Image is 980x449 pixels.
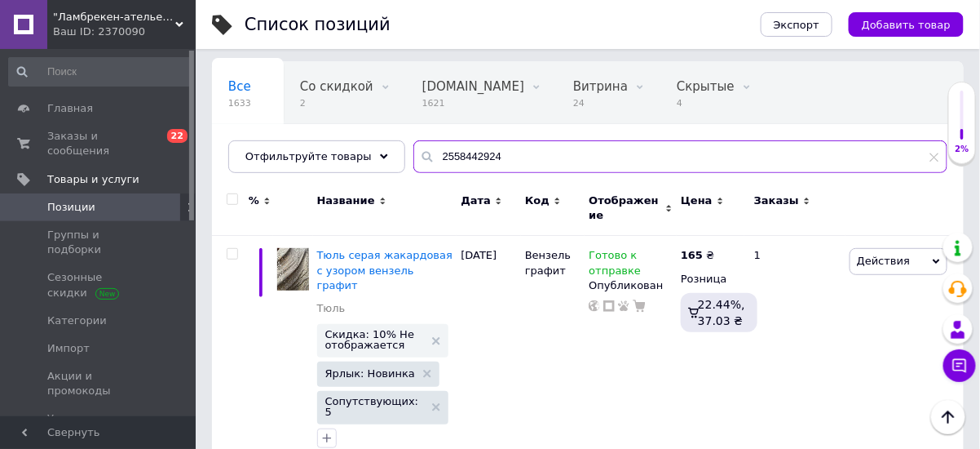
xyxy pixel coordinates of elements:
span: Группы и подборки [47,228,151,257]
span: 2 [300,97,373,109]
span: Название [317,193,375,208]
span: Отображение [589,193,661,223]
button: Добавить товар [849,12,964,37]
span: "Ламбрекен-ателье" - интернет магазин тюли и штор [53,10,175,24]
button: Наверх [931,400,965,434]
span: 22 [167,129,188,143]
span: Сопутствующих: 5 [325,396,425,417]
div: Ваш ID: 2370090 [53,24,196,39]
div: Розница [681,272,740,287]
span: Действия [857,255,910,267]
span: Скрытые [677,79,735,94]
span: Дата [461,193,491,208]
span: Со скидкой [300,79,373,94]
span: Все [228,79,251,94]
span: 4 [677,97,735,109]
span: Код [525,193,550,208]
span: 22.44%, 37.03 ₴ [698,298,745,327]
span: [DOMAIN_NAME] [422,79,524,94]
a: Тюль серая жакардовая с узором вензель графит [317,249,452,291]
b: 165 [681,249,703,261]
a: Тюль [317,301,346,316]
span: Заказы и сообщения [47,129,151,158]
div: Список позиций [245,16,391,33]
button: Чат с покупателем [943,349,976,382]
span: Отфильтруйте товары [245,150,372,162]
span: Опубликованные [228,141,339,156]
span: Готово к отправке [589,249,641,281]
span: Экспорт [774,19,819,31]
div: ₴ [681,248,714,263]
span: Главная [47,101,93,116]
span: Вензель графит [525,249,571,276]
span: 1633 [228,97,251,109]
span: Скидка: 10% Не отображается [325,329,425,350]
img: Тюль серая жакардовая с узором вензель графит [277,248,309,290]
span: Добавить товар [862,19,951,31]
span: Удаленные позиции [47,411,151,441]
span: Витрина [573,79,628,94]
span: Позиции [47,200,95,215]
input: Поиск [8,57,192,87]
span: Категории [47,313,107,328]
span: Акции и промокоды [47,369,151,398]
div: Опубликован [589,278,673,293]
span: 1621 [422,97,524,109]
input: Поиск по названию позиции, артикулу и поисковым запросам [413,140,947,173]
span: 24 [573,97,628,109]
span: Заказы [754,193,799,208]
span: % [249,193,259,208]
span: Импорт [47,341,90,356]
button: Экспорт [761,12,832,37]
span: Цена [681,193,713,208]
span: Товары и услуги [47,172,139,187]
span: Ярлык: Новинка [325,368,415,379]
div: 2% [949,144,975,155]
span: Сезонные скидки [47,270,151,300]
